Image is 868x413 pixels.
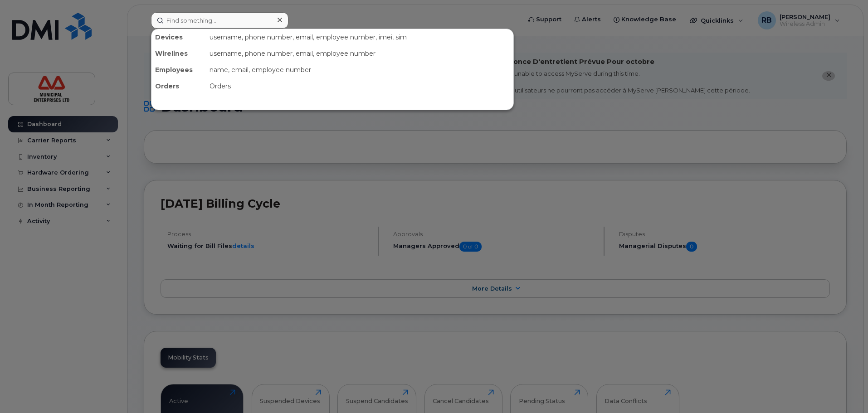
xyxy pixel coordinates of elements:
[206,29,513,45] div: username, phone number, email, employee number, imei, sim
[151,29,206,45] div: Devices
[151,45,206,62] div: Wirelines
[151,78,206,94] div: Orders
[151,62,206,78] div: Employees
[206,78,513,94] div: Orders
[206,45,513,62] div: username, phone number, email, employee number
[206,62,513,78] div: name, email, employee number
